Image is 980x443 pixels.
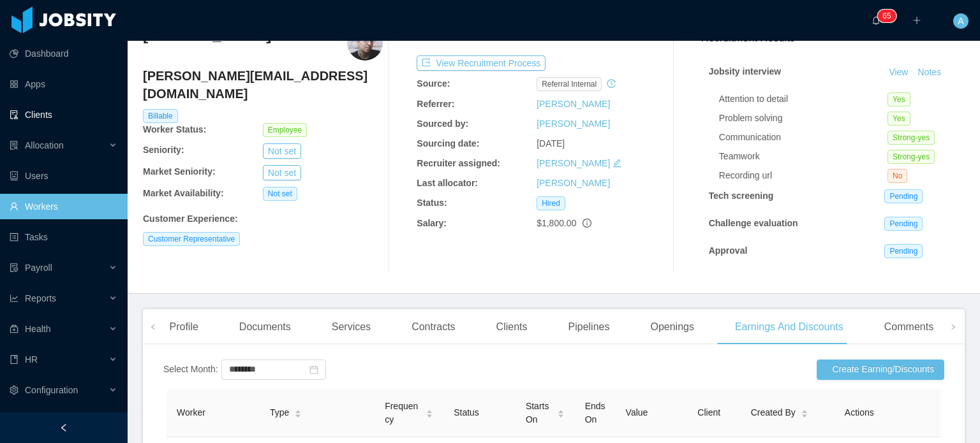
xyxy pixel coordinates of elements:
b: Source: [417,78,450,89]
i: icon: caret-up [801,408,808,412]
span: Pending [884,189,923,203]
button: Notes [912,65,946,80]
span: Allocation [25,140,64,150]
i: icon: left [150,324,156,330]
i: icon: solution [10,141,19,150]
span: Employee [263,123,307,137]
button: icon: [object Object]Create Earning/Discounts [817,359,944,380]
b: Seniority: [143,145,184,155]
div: Sort [426,408,433,417]
a: [PERSON_NAME] [537,119,610,129]
i: icon: medicine-box [10,324,19,333]
span: Actions [845,407,874,418]
i: icon: setting [10,386,19,395]
div: Documents [229,309,301,345]
span: Hired [537,196,565,210]
i: icon: bell [872,16,880,25]
span: Strong-yes [887,150,935,164]
div: Services [322,309,381,345]
button: icon: exportView Recruitment Process [417,55,546,71]
span: [DATE] [537,138,565,149]
span: Not set [263,187,297,201]
button: Not set [263,165,301,180]
sup: 65 [877,10,896,22]
div: Pipelines [558,309,620,345]
span: Type [270,406,289,419]
span: Referral internal [537,77,602,91]
b: Worker Status: [143,124,206,134]
span: Value [626,407,648,418]
i: icon: caret-down [557,412,564,416]
i: icon: calendar [309,365,318,374]
span: Worker [177,407,205,418]
b: Status: [417,198,447,208]
div: Profile [159,309,208,345]
i: icon: edit [612,159,621,168]
div: Clients [486,309,538,345]
div: Communication [719,131,887,144]
a: View [884,67,912,77]
a: [PERSON_NAME] [537,158,610,168]
span: Created By [751,406,796,419]
div: Recording url [719,169,887,182]
strong: Jobsity interview [709,66,782,76]
div: Problem solving [719,112,887,125]
i: icon: plus [912,16,921,25]
span: $1,800.00 [537,218,576,228]
span: No [887,169,907,183]
strong: Challenge evaluation [709,218,798,228]
span: Billable [143,109,178,123]
i: icon: caret-down [801,412,808,416]
span: Strong-yes [887,131,935,145]
b: Sourced by: [417,119,468,129]
b: Customer Experience : [143,214,238,224]
p: 6 [882,10,887,22]
b: Sourcing date: [417,138,479,149]
b: Referrer: [417,99,454,109]
span: Pending [884,217,923,231]
span: Starts On [526,400,552,426]
p: 5 [887,10,891,22]
div: Attention to detail [719,92,887,106]
b: Last allocator: [417,178,478,188]
i: icon: caret-up [557,408,564,412]
span: A [958,13,963,29]
span: Frequency [385,400,420,426]
a: icon: userWorkers [10,194,117,219]
strong: Approval [709,245,748,256]
span: Health [25,324,50,334]
div: Openings [640,309,704,345]
a: [PERSON_NAME] [537,178,610,188]
div: Select Month: [163,363,218,376]
span: Yes [887,92,910,106]
h4: [PERSON_NAME][EMAIL_ADDRESS][DOMAIN_NAME] [143,67,383,103]
div: Earnings And Discounts [725,309,854,345]
button: Not set [263,143,301,159]
a: icon: exportView Recruitment Process [417,58,546,68]
span: Customer Representative [143,232,240,246]
span: Pending [884,244,923,258]
a: icon: profileTasks [10,224,117,250]
div: Sort [801,408,808,417]
a: icon: appstoreApps [10,71,117,97]
i: icon: caret-up [426,408,433,412]
a: icon: robotUsers [10,163,117,189]
span: Client [697,407,720,418]
span: Payroll [25,263,52,273]
i: icon: caret-down [426,412,433,416]
strong: Tech screening [709,191,774,201]
a: icon: pie-chartDashboard [10,41,117,66]
i: icon: line-chart [10,294,19,303]
span: Yes [887,112,910,126]
div: Sort [294,408,302,417]
b: Recruiter assigned: [417,158,500,168]
div: Teamwork [719,150,887,163]
b: Market Availability: [143,188,224,198]
div: Comments [874,309,944,345]
i: icon: caret-down [295,412,302,416]
i: icon: book [10,355,19,364]
a: [PERSON_NAME] [537,99,610,109]
i: icon: right [950,324,956,330]
i: icon: history [607,79,616,88]
span: Ends On [585,401,605,425]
